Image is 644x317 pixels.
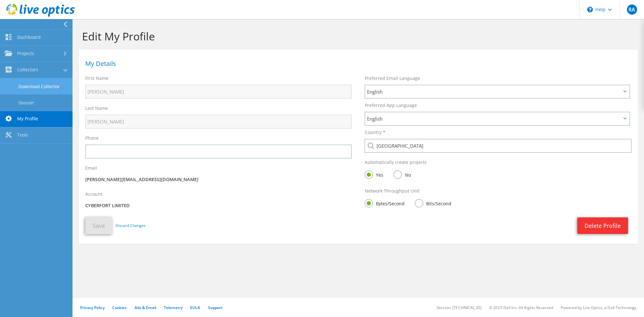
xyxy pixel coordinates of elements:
[85,176,352,183] p: [PERSON_NAME][EMAIL_ADDRESS][DOMAIN_NAME]
[112,305,127,310] a: Cookies
[437,305,481,310] li: Version: [TECHNICAL_ID]
[587,7,593,12] svg: \n
[85,105,108,111] label: Last Name
[164,305,183,310] a: Telemetry
[364,170,383,178] label: Yes
[82,30,631,43] h1: Edit My Profile
[85,60,628,67] h1: My Details
[85,202,352,209] p: CYBERFORT LIMITED
[80,305,105,310] a: Privacy Policy
[577,217,628,234] a: Delete Profile
[85,217,112,234] button: Save
[489,305,553,310] li: © 2025 Dell Inc. All Rights Reserved
[85,135,99,141] label: Phone
[364,75,420,81] label: Preferred Email Language
[364,159,426,166] label: Automatically create projects
[85,191,102,197] label: Account
[367,88,621,95] span: English
[561,305,636,310] li: Powered by Live Optics, a Dell Technology
[364,129,385,136] label: Country *
[85,165,97,171] label: Email
[627,4,637,15] span: RA
[190,305,200,310] a: EULA
[367,115,621,123] span: English
[115,222,146,229] a: Discard Changes
[415,199,451,207] label: Bits/Second
[208,305,223,310] a: Support
[393,170,411,178] label: No
[364,188,419,194] label: Network Throughput Unit
[85,75,108,81] label: First Name
[364,102,417,109] label: Preferred App Language
[135,305,156,310] a: Ads & Email
[364,199,404,207] label: Bytes/Second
